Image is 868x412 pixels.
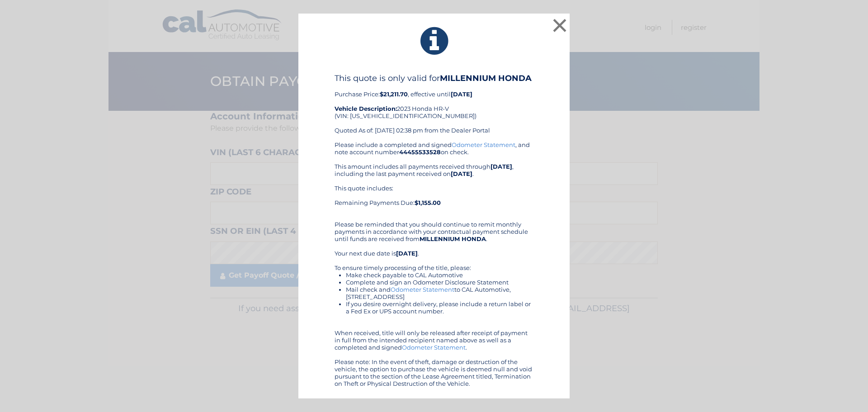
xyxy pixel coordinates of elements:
li: Complete and sign an Odometer Disclosure Statement [346,279,533,286]
a: Odometer Statement [391,286,454,293]
li: If you desire overnight delivery, please include a return label or a Fed Ex or UPS account number. [346,300,533,315]
div: This quote includes: Remaining Payments Due: [335,185,533,213]
li: Mail check and to CAL Automotive, [STREET_ADDRESS] [346,286,533,300]
li: Make check payable to CAL Automotive [346,271,533,279]
b: 44455533528 [399,148,441,156]
b: $1,155.00 [415,199,441,206]
b: [DATE] [491,163,512,170]
strong: Vehicle Description: [335,105,397,112]
div: Purchase Price: , effective until 2023 Honda HR-V (VIN: [US_VEHICLE_IDENTIFICATION_NUMBER]) Quote... [335,73,533,141]
div: Please include a completed and signed , and note account number on check. This amount includes al... [335,141,533,387]
b: [DATE] [451,90,472,98]
b: MILLENNIUM HONDA [420,235,486,242]
button: × [551,16,569,34]
b: $21,211.70 [380,90,408,98]
b: [DATE] [396,250,418,257]
h4: This quote is only valid for [335,73,533,83]
a: Odometer Statement [402,344,466,351]
a: Odometer Statement [452,141,515,148]
b: [DATE] [451,170,472,177]
b: MILLENNIUM HONDA [440,73,532,83]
